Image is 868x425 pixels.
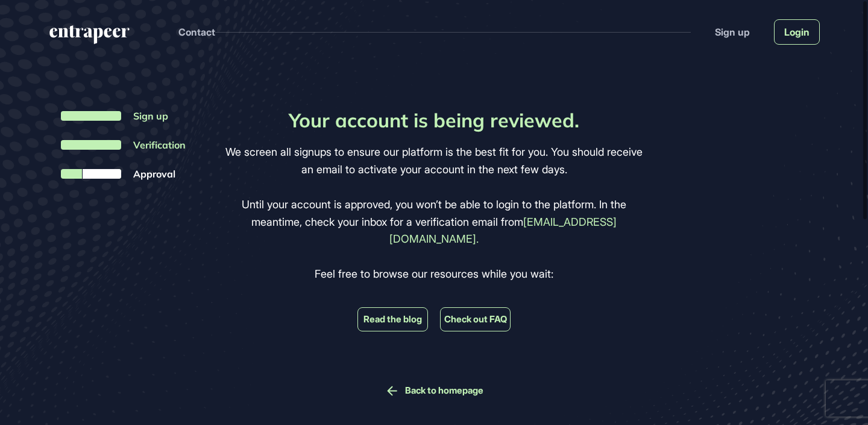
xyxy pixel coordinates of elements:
a: Check out FAQ [444,314,507,325]
p: Until your account is approved, you won’t be able to login to the platform. In the meantime, chec... [222,196,647,248]
a: entrapeer-logo [48,25,131,48]
button: Contact [178,24,215,40]
a: Login [774,19,820,45]
a: Sign up [715,25,750,39]
p: Feel free to browse our resources while you wait: [315,266,553,283]
h1: Your account is being reviewed. [289,109,579,132]
a: Back to homepage [405,385,483,396]
a: Read the blog [363,314,422,325]
p: We screen all signups to ensure our platform is the best fit for you. You should receive an email... [222,144,647,179]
